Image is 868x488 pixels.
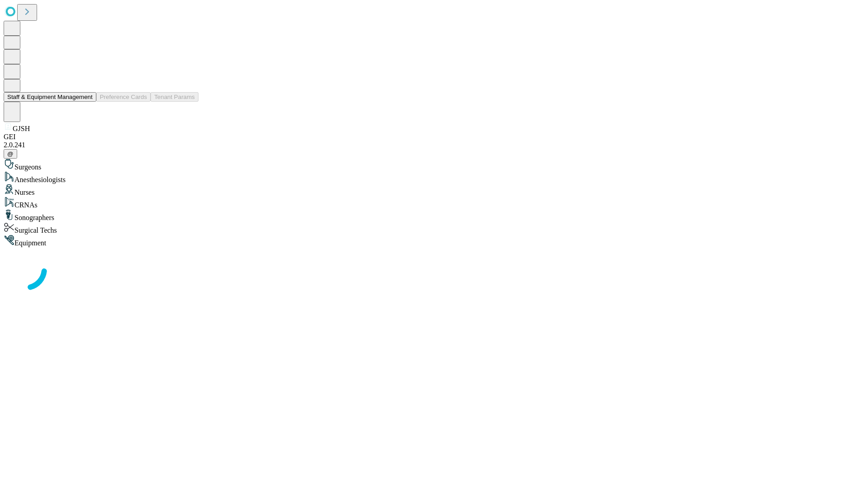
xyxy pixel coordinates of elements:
[4,209,864,222] div: Sonographers
[4,197,864,209] div: CRNAs
[4,149,17,159] button: @
[151,92,198,102] button: Tenant Params
[4,133,864,141] div: GEI
[4,171,864,184] div: Anesthesiologists
[7,150,14,157] span: @
[4,92,96,102] button: Staff & Equipment Management
[4,159,864,171] div: Surgeons
[4,222,864,235] div: Surgical Techs
[96,92,151,102] button: Preference Cards
[4,235,864,247] div: Equipment
[4,184,864,197] div: Nurses
[13,125,30,132] span: GJSH
[4,141,864,149] div: 2.0.241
